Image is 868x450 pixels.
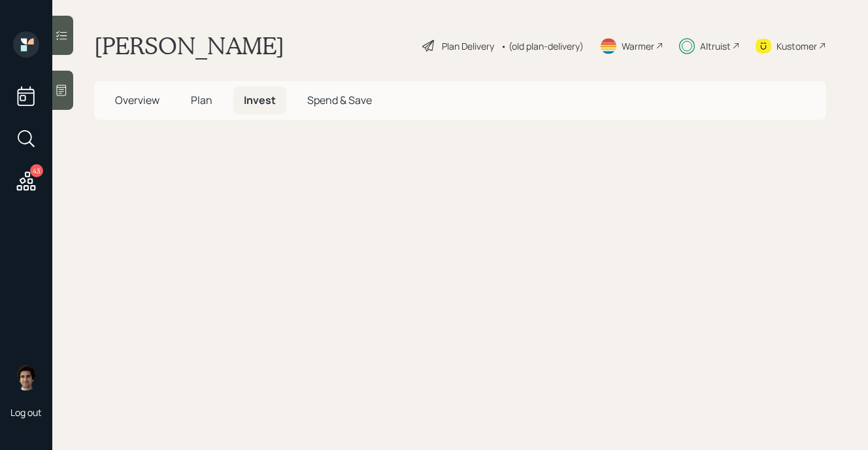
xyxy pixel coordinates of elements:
span: Spend & Save [307,93,372,107]
span: Invest [244,93,276,107]
div: • (old plan-delivery) [501,39,584,53]
img: harrison-schaefer-headshot-2.png [13,364,39,390]
div: Log out [10,406,42,419]
div: Plan Delivery [442,39,494,53]
div: Altruist [700,39,731,53]
span: Plan [191,93,212,107]
div: Kustomer [776,39,817,53]
h1: [PERSON_NAME] [94,31,284,60]
span: Overview [115,93,159,107]
div: 43 [30,164,43,177]
div: Warmer [622,39,654,53]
